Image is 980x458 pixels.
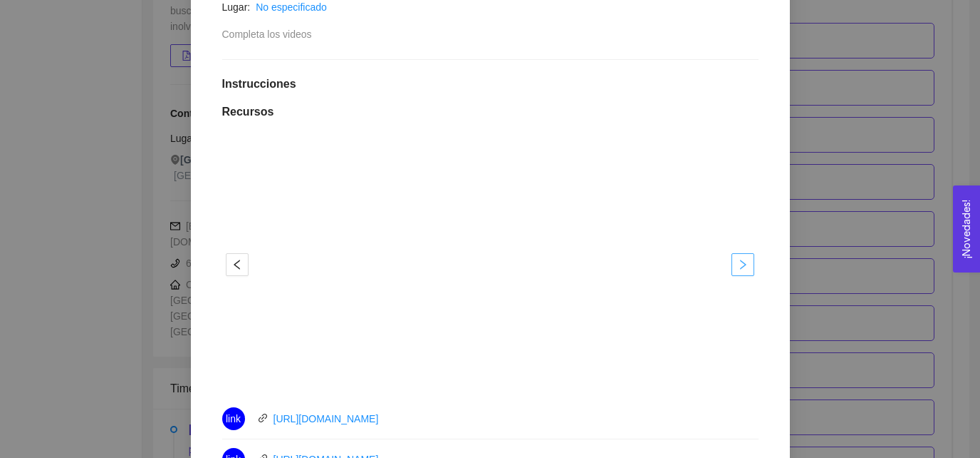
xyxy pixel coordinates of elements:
[226,253,249,276] button: left
[226,407,241,430] span: link
[953,185,980,273] button: Open Feedback Widget
[731,253,754,276] button: right
[273,413,379,424] a: [URL][DOMAIN_NAME]
[732,259,754,270] span: right
[474,372,491,375] button: 1
[262,136,718,393] iframe: 14Alan Diseño de Experimentos I
[222,77,759,91] h1: Instrucciones
[256,1,327,13] a: No especificado
[495,372,506,375] button: 2
[222,29,312,40] span: Completa los videos
[258,413,268,423] span: link
[226,259,248,270] span: left
[222,105,759,119] h1: Recursos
